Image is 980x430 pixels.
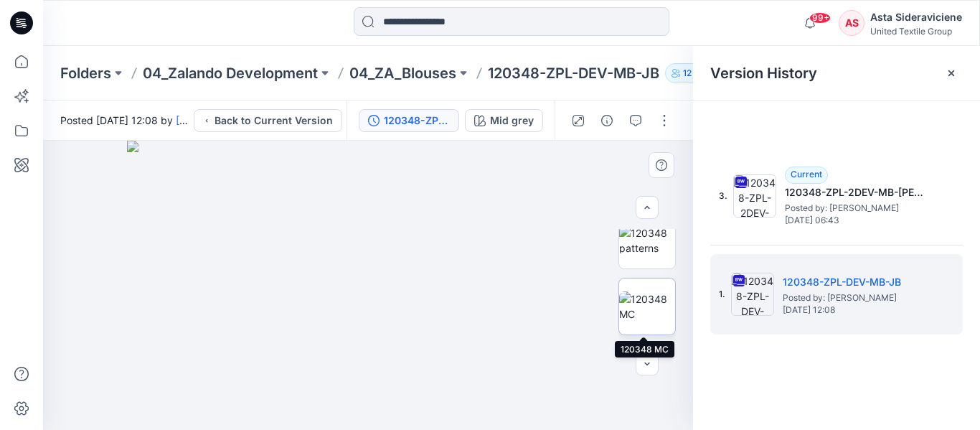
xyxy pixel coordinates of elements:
span: 99+ [809,12,831,24]
div: Asta Sideraviciene [870,9,962,26]
span: 3. [719,190,727,202]
h5: 120348-ZPL-2DEV-MB-JB-LS [785,184,928,201]
span: Posted by: Jolanta Bizunoviciene [783,291,926,305]
p: 12 [683,65,692,81]
a: [PERSON_NAME] [176,114,257,126]
img: eyJhbGciOiJIUzI1NiIsImtpZCI6IjAiLCJzbHQiOiJzZXMiLCJ0eXAiOiJKV1QifQ.eyJkYXRhIjp7InR5cGUiOiJzdG9yYW... [127,141,609,430]
span: Current [791,169,822,179]
span: [DATE] 06:43 [785,215,928,225]
button: Back to Current Version [194,109,342,132]
span: 1. [719,288,725,301]
img: 120348 MC [619,291,675,322]
span: Posted [DATE] 12:08 by [60,113,194,128]
div: United Textile Group [870,26,962,37]
img: 120348-ZPL-2DEV-MB-JB-LS [733,174,776,218]
button: 120348-ZPL-DEV-MB-JB [359,109,459,132]
button: 12 [665,63,710,83]
img: 120348 patterns [619,225,675,256]
a: 04_Zalando Development [143,63,318,83]
span: Posted by: Lise Stougaard [785,201,928,215]
h5: 120348-ZPL-DEV-MB-JB [783,274,926,291]
a: Folders [60,63,111,83]
span: [DATE] 12:08 [783,305,926,315]
a: 04_ZA_Blouses [349,63,456,83]
div: 120348-ZPL-DEV-MB-JB [384,113,450,128]
img: 120348-ZPL-DEV-MB-JB [731,273,774,316]
p: 120348-ZPL-DEV-MB-JB [488,63,659,83]
div: Mid grey [490,113,534,128]
button: Details [595,109,618,132]
div: AS [839,10,864,36]
span: Version History [710,65,817,82]
button: Mid grey [465,109,543,132]
button: Close [946,67,957,79]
